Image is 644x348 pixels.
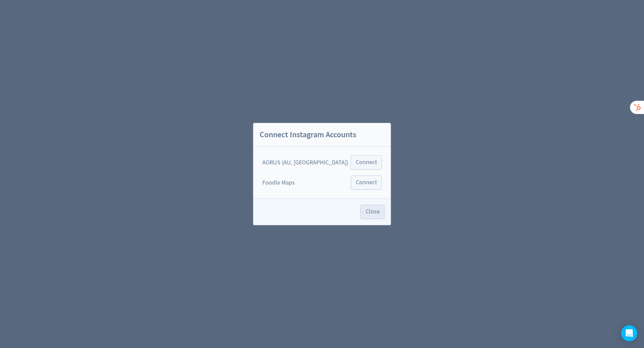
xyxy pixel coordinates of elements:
div: Open Intercom Messenger [621,325,637,341]
span: Connect [356,159,377,165]
span: Close [366,209,380,215]
div: AORUS (AU, [GEOGRAPHIC_DATA]) [262,158,348,167]
span: Connect [356,180,377,186]
button: Close [361,205,385,219]
button: Connect [351,176,382,190]
h2: Connect Instagram Accounts [254,123,391,147]
button: Connect [351,155,382,169]
div: Foodle Maps [262,179,295,187]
